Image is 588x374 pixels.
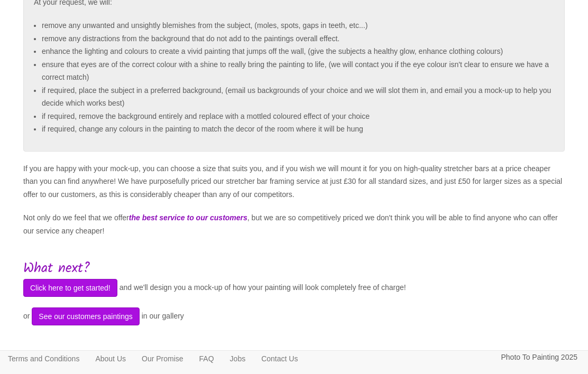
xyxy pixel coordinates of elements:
[23,283,120,292] a: Click here to get started!
[129,213,247,222] em: the best service to our customers
[23,211,565,237] p: Not only do we feel that we offer , but we are so competitively priced we don't think you will be...
[87,351,134,367] a: About Us
[222,351,254,367] a: Jobs
[32,307,139,325] button: See our customers paintings
[42,123,554,136] li: if required, change any colours in the painting to match the decor of the room where it will be hung
[42,45,554,58] li: enhance the lighting and colours to create a vivid painting that jumps off the wall, (give the su...
[120,283,406,292] span: and we'll design you a mock-up of how your painting will look completely free of charge!
[191,351,222,367] a: FAQ
[42,84,554,110] li: if required, place the subject in a preferred background, (email us backgrounds of your choice an...
[23,162,565,201] p: If you are happy with your mock-up, you can choose a size that suits you, and if you wish we will...
[42,58,554,84] li: ensure that eyes are of the correct colour with a shine to really bring the painting to life, (we...
[42,32,554,45] li: remove any distractions from the background that do not add to the paintings overall effect.
[23,312,30,320] span: or
[134,351,191,367] a: Our Promise
[42,19,554,32] li: remove any unwanted and unsightly blemishes from the subject, (moles, spots, gaps in teeth, etc...)
[142,312,184,320] span: in our gallery
[23,261,565,276] h2: What next?
[42,110,554,123] li: if required, remove the background entirely and replace with a mottled coloured effect of your ch...
[253,351,306,367] a: Contact Us
[501,351,577,364] p: Photo To Painting 2025
[30,312,141,320] a: See our customers paintings
[23,279,117,297] button: Click here to get started!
